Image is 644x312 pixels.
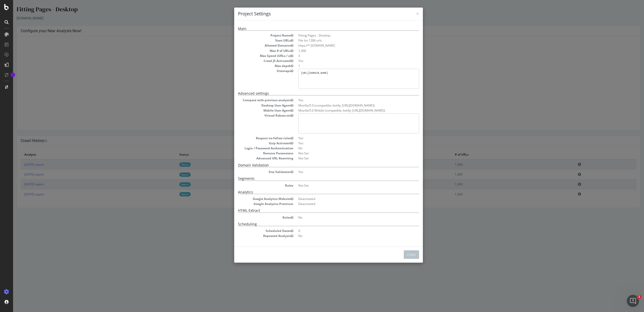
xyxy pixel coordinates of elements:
dd: Not Set [285,156,406,160]
dt: Crawl JS Activated [225,59,280,63]
dt: Allowed Domains [225,43,280,48]
dt: Gzip Activated [225,141,280,145]
dd: Not Set [285,151,406,155]
dd: Deactivated [285,202,406,206]
dt: Start URLs [225,38,280,43]
dd: No [285,215,406,220]
li: https://*.[DOMAIN_NAME] [285,43,406,48]
h5: Domain Validation [225,163,406,167]
dd: No [285,146,406,150]
h5: Segments [225,177,406,181]
dt: Virtual Robots.txt [225,113,280,118]
h5: HTML Extract [225,209,406,213]
h5: Analytics [225,190,406,194]
dt: Project Name [225,33,280,38]
dd: Mozilla/5.0 Mobile (compatible; botify; [URL][DOMAIN_NAME]) [285,108,406,113]
dt: Respect no-follow rules [225,136,280,140]
pre: [URL][DOMAIN_NAME] [285,69,406,89]
dd: Yes [285,170,406,174]
dd: Fitting Pages - Desktop [285,33,406,38]
dt: Rules [225,183,280,188]
dt: Remove Parameters [225,151,280,155]
dt: Max # of URLs [225,49,280,53]
dt: Desktop User Agent [225,103,280,108]
dt: Site Validation [225,170,280,174]
dt: Scheduled Dates [225,229,280,233]
dd: 3 [285,54,406,58]
dt: Mobile User Agent [225,108,280,113]
dt: Sitemaps [225,69,280,73]
dd: Not Set [285,183,406,188]
iframe: Intercom live chat [627,295,639,307]
dt: Login / Password Authentication [225,146,280,150]
dd: File list 1286 urls [285,38,406,43]
dt: Max depth [225,64,280,68]
dd: 0 [285,229,406,233]
div: Tooltip anchor [11,73,15,77]
span: 1 [637,295,641,299]
h5: Advanced settings [225,91,406,95]
dd: Deactivated [285,197,406,201]
h4: Project Settings [225,11,406,17]
dd: 1 [285,64,406,68]
dd: No [285,234,406,238]
dd: Mozilla/5.0 (compatible; botify; [URL][DOMAIN_NAME]) [285,103,406,108]
dt: Advanced URL Rewriting [225,156,280,160]
button: Close [391,250,406,259]
dd: 1,300 [285,49,406,53]
h5: Main [225,27,406,31]
dt: Max Speed (URLs / s) [225,54,280,58]
dt: Rules [225,215,280,220]
dd: Yes [285,136,406,140]
dt: Google Analytics Website [225,197,280,201]
span: × [403,10,406,17]
dd: Yes [285,141,406,145]
h5: Scheduling [225,222,406,226]
dd: Yes [285,98,406,102]
dt: Repeated Analysis [225,234,280,238]
dt: Google Analytics Premium [225,202,280,206]
dt: Compare with previous analysis [225,98,280,102]
dd: Yes [285,59,406,63]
